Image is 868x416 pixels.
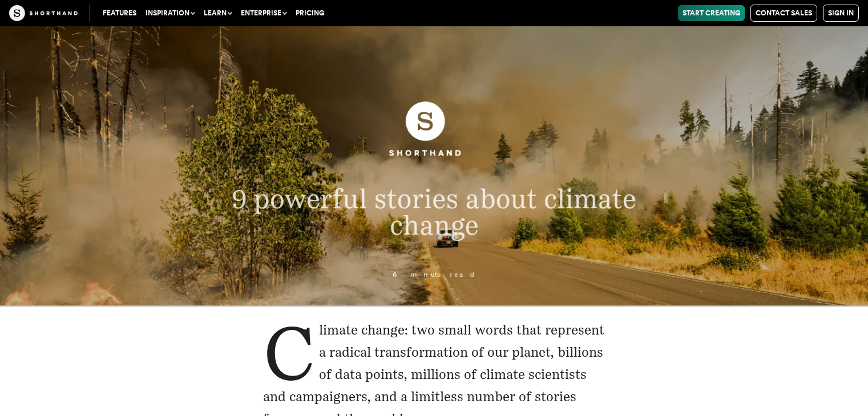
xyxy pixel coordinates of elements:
[823,5,859,22] a: Sign in
[164,271,705,278] p: 6 minute read
[750,5,817,22] a: Contact Sales
[291,5,329,21] a: Pricing
[678,5,745,21] a: Start Creating
[232,182,636,241] span: 9 powerful stories about climate change
[98,5,141,21] a: Features
[199,5,236,21] button: Learn
[236,5,291,21] button: Enterprise
[141,5,199,21] button: Inspiration
[9,5,78,21] img: The Craft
